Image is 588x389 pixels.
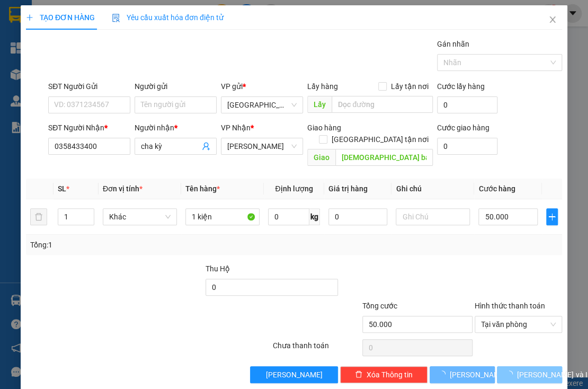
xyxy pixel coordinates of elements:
input: Cước giao hàng [437,138,497,155]
span: plus [26,14,33,21]
span: Giao hàng [307,123,341,132]
div: Người gửi [135,81,217,92]
button: [PERSON_NAME] và In [497,366,562,383]
span: loading [505,370,517,378]
input: Cước lấy hàng [437,96,497,113]
input: Dọc đường [332,96,432,113]
span: [PERSON_NAME] [266,369,323,381]
button: deleteXóa Thông tin [340,366,427,383]
span: plus [547,213,557,221]
label: Gán nhãn [437,40,469,48]
div: Người nhận [135,122,217,134]
span: Đơn vị tính [103,184,142,193]
span: Lấy tận nơi [387,81,433,92]
div: VP gửi [221,81,303,92]
label: Cước lấy hàng [437,82,485,91]
span: Lấy hàng [307,82,338,91]
label: Cước giao hàng [437,123,489,132]
span: [PERSON_NAME] [450,369,506,381]
span: kg [309,208,320,225]
span: delete [355,370,362,379]
span: Tổng cước [362,302,397,310]
span: Yêu cầu xuất hóa đơn điện tử [112,13,224,22]
span: close-circle [550,321,556,328]
span: Tiên Thuỷ [227,138,297,154]
span: Tên hàng [185,184,220,193]
button: [PERSON_NAME] [430,366,495,383]
span: Định lượng [275,184,313,193]
button: delete [30,208,47,225]
span: [GEOGRAPHIC_DATA] tận nơi [327,134,433,145]
th: Ghi chú [391,179,474,199]
span: Cước hàng [478,184,515,193]
span: TẠO ĐƠN HÀNG [26,13,95,22]
div: Chưa thanh toán [272,340,361,358]
span: Xóa Thông tin [367,369,413,381]
input: Dọc đường [335,149,432,166]
div: SĐT Người Gửi [48,81,130,92]
span: close [548,15,557,24]
span: Increase Value [82,209,94,217]
span: Thu Hộ [206,264,230,273]
button: Close [538,5,567,35]
span: Lấy [307,96,332,113]
span: SL [58,184,66,193]
span: user-add [202,142,210,151]
span: Tại văn phòng [481,316,556,332]
input: Ghi Chú [396,208,470,225]
span: Giá trị hàng [328,184,368,193]
input: VD: Bàn, Ghế [185,208,260,225]
span: Khác [109,209,171,225]
span: Decrease Value [82,217,94,225]
img: icon [112,14,120,22]
span: VP Nhận [221,123,251,132]
label: Hình thức thanh toán [475,302,545,310]
button: [PERSON_NAME] [250,366,337,383]
span: up [85,210,92,217]
span: Sài Gòn [227,97,297,113]
div: Tổng: 1 [30,239,228,251]
button: plus [546,208,558,225]
input: 0 [328,208,388,225]
span: Giao [307,149,335,166]
span: down [85,218,92,224]
div: SĐT Người Nhận [48,122,130,134]
span: loading [438,370,450,378]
